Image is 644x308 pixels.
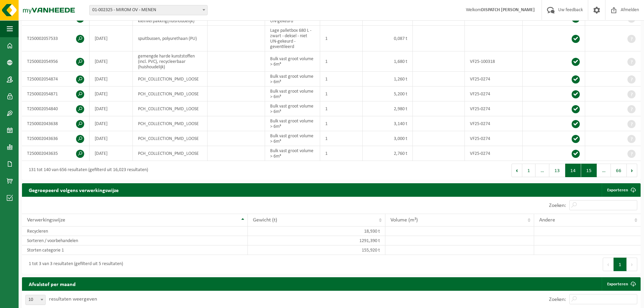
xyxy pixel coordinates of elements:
[133,131,208,146] td: PCH_COLLECTION_PMD_LOOSE
[22,116,90,131] td: T250002043638
[320,146,363,161] td: 1
[89,5,208,15] span: 01-002325 - MIROM OV - MENEN
[535,164,549,177] span: …
[581,164,597,177] button: 15
[133,72,208,87] td: PCH_COLLECTION_PMD_LOOSE
[465,101,523,116] td: VF25-0274
[22,146,90,161] td: T250002043635
[265,26,320,51] td: Lage palletbox 680 L - zwart - deksel - niet UN-gekeurd - geventileerd
[133,146,208,161] td: PCH_COLLECTION_PMD_LOOSE
[253,217,277,223] span: Gewicht (t)
[627,258,637,271] button: Next
[90,72,133,87] td: [DATE]
[614,258,627,271] button: 1
[90,51,133,72] td: [DATE]
[133,116,208,131] td: PCH_COLLECTION_PMD_LOOSE
[465,116,523,131] td: VF25-0274
[133,26,208,51] td: spuitbussen, polyurethaan (PU)
[363,146,413,161] td: 2,760 t
[265,146,320,161] td: Bulk vast groot volume > 6m³
[25,164,148,176] div: 131 tot 140 van 656 resultaten (gefilterd uit 16,023 resultaten)
[465,146,523,161] td: VF25-0274
[522,164,535,177] button: 1
[363,101,413,116] td: 2,980 t
[26,295,45,305] span: 10
[22,227,248,236] td: Recycleren
[22,87,90,101] td: T250002054871
[133,51,208,72] td: gemengde harde kunststoffen (incl. PVC), recycleerbaar (huishoudelijk)
[465,72,523,87] td: VF25-0274
[265,131,320,146] td: Bulk vast groot volume > 6m³
[133,101,208,116] td: PCH_COLLECTION_PMD_LOOSE
[22,245,248,255] td: Storten categorie 1
[133,87,208,101] td: PCH_COLLECTION_PMD_LOOSE
[465,131,523,146] td: VF25-0274
[22,183,125,196] h2: Gegroepeerd volgens verwerkingswijze
[90,116,133,131] td: [DATE]
[49,297,97,302] label: resultaten weergeven
[465,87,523,101] td: VF25-0274
[481,7,535,13] strong: DISPATCH [PERSON_NAME]
[539,217,555,223] span: Andere
[22,26,90,51] td: T250002057533
[22,72,90,87] td: T250002054874
[25,295,46,305] span: 10
[363,116,413,131] td: 3,140 t
[22,277,82,290] h2: Afvalstof per maand
[363,26,413,51] td: 0,087 t
[22,236,248,245] td: Sorteren / voorbehandelen
[363,51,413,72] td: 1,680 t
[320,26,363,51] td: 1
[565,164,581,177] button: 14
[627,164,637,177] button: Next
[265,51,320,72] td: Bulk vast groot volume > 6m³
[265,87,320,101] td: Bulk vast groot volume > 6m³
[22,131,90,146] td: T250002043636
[611,164,627,177] button: 66
[465,51,523,72] td: VF25-100318
[90,26,133,51] td: [DATE]
[549,164,565,177] button: 13
[22,101,90,116] td: T250002054840
[511,164,522,177] button: Previous
[248,227,386,236] td: 18,930 t
[320,87,363,101] td: 1
[363,87,413,101] td: 5,200 t
[90,131,133,146] td: [DATE]
[320,131,363,146] td: 1
[597,164,611,177] span: …
[320,101,363,116] td: 1
[320,72,363,87] td: 1
[248,245,386,255] td: 155,920 t
[90,87,133,101] td: [DATE]
[602,183,640,197] a: Exporteren
[265,116,320,131] td: Bulk vast groot volume > 6m³
[363,72,413,87] td: 1,260 t
[320,116,363,131] td: 1
[90,5,207,15] span: 01-002325 - MIROM OV - MENEN
[363,131,413,146] td: 3,000 t
[265,72,320,87] td: Bulk vast groot volume > 6m³
[549,297,566,302] label: Zoeken:
[90,101,133,116] td: [DATE]
[22,51,90,72] td: T250002054956
[390,217,418,223] span: Volume (m³)
[549,203,566,208] label: Zoeken:
[602,277,640,291] a: Exporteren
[25,258,123,270] div: 1 tot 3 van 3 resultaten (gefilterd uit 5 resultaten)
[603,258,614,271] button: Previous
[90,146,133,161] td: [DATE]
[27,217,65,223] span: Verwerkingswijze
[265,101,320,116] td: Bulk vast groot volume > 6m³
[320,51,363,72] td: 1
[248,236,386,245] td: 1291,390 t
